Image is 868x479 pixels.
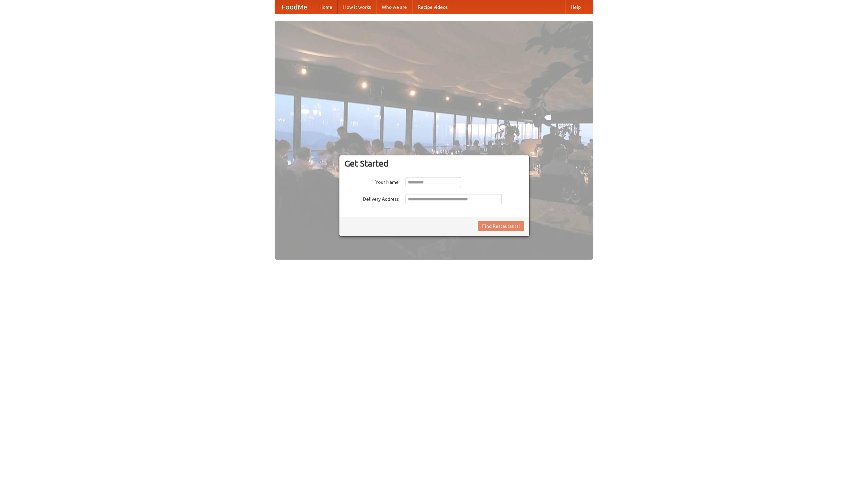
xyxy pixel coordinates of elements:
a: Who we are [376,0,412,14]
a: Help [565,0,586,14]
h3: Get Started [344,158,524,169]
a: FoodMe [275,0,314,14]
a: Recipe videos [412,0,453,14]
button: Find Restaurants! [478,221,524,231]
label: Delivery Address [344,194,399,202]
a: How it works [338,0,376,14]
label: Your Name [344,177,399,186]
a: Home [314,0,338,14]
